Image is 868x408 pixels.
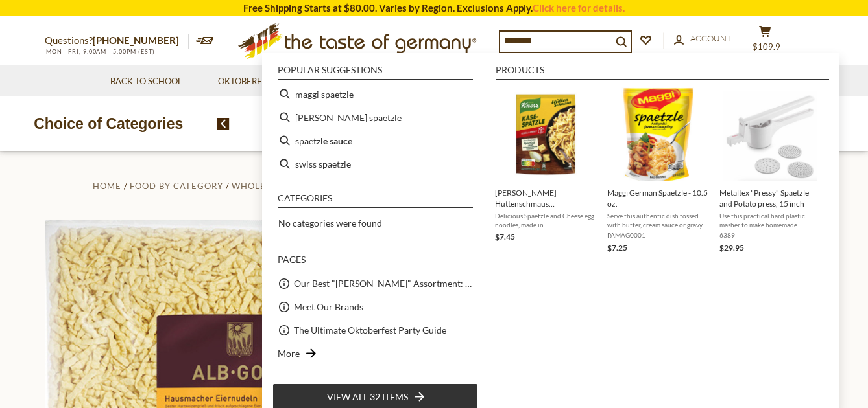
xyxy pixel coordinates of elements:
li: Metaltex "Pressy" Spaetzle and Potato press, 15 inch [714,82,826,260]
a: Food By Category [130,181,223,191]
span: 6389 [719,231,821,240]
li: spaetzle sauce [272,129,478,152]
img: Metaltex Pressy [723,87,817,181]
span: $29.95 [719,243,744,253]
li: Pages [278,255,473,269]
a: Account [674,32,732,46]
li: maggi spaetzle [272,82,478,106]
a: Home [93,181,121,191]
li: Maggi German Spaetzle - 10.5 oz. [602,82,714,260]
a: Meet Our Brands [294,299,363,314]
span: Account [690,33,732,43]
span: $7.25 [607,243,627,253]
li: Products [496,65,829,80]
img: Knorr Huttenschmaus Kaiser Spaetzle [499,87,593,181]
button: $109.9 [745,25,784,58]
img: Maggi Swiss Spaetzle in Pouch [611,87,705,181]
img: previous arrow [217,118,230,130]
li: knorr spaetzle [272,106,478,129]
a: The Ultimate Oktoberfest Party Guide [294,323,446,337]
a: Oktoberfest [218,74,285,89]
span: Serve this authentic dish tossed with butter, cream sauce or gravy. Enjoy this Swiss-styled spaet... [607,211,709,229]
span: $109.9 [753,41,780,52]
a: Back to School [110,74,182,89]
li: More [272,342,478,365]
span: Use this practical hard plastic masher to make homemade spaetzle noodle, potato pancakes, passate... [719,211,821,229]
li: Our Best "[PERSON_NAME]" Assortment: 33 Choices For The Grillabend [272,272,478,295]
span: Delicious Spaetzle and Cheese egg noodles, made in [GEOGRAPHIC_DATA] under the [PERSON_NAME] bran... [495,211,597,229]
a: Metaltex PressyMetaltex "Pressy" Spaetzle and Potato press, 15 inchUse this practical hard plasti... [719,87,821,255]
li: Popular suggestions [278,65,473,80]
span: No categories were found [278,218,382,229]
b: le sauce [320,133,352,148]
li: Categories [278,194,473,208]
li: The Ultimate Oktoberfest Party Guide [272,319,478,342]
span: $7.45 [495,232,515,242]
li: Meet Our Brands [272,295,478,319]
span: Maggi German Spaetzle - 10.5 oz. [607,187,709,209]
a: Wholesale & Restaurants [232,181,366,191]
a: Knorr Huttenschmaus Kaiser Spaetzle[PERSON_NAME] Huttenschmaus [PERSON_NAME] Spaetzle in bag, 149... [495,87,597,255]
li: swiss spaetzle [272,152,478,176]
span: PAMAG0001 [607,231,709,240]
span: View all 32 items [327,390,408,404]
a: [PHONE_NUMBER] [93,34,179,46]
li: Knorr Huttenschmaus Kaiser Spaetzle in bag, 149g [490,82,602,260]
a: Our Best "[PERSON_NAME]" Assortment: 33 Choices For The Grillabend [294,276,473,291]
a: Click here for details. [533,2,625,14]
span: Metaltex "Pressy" Spaetzle and Potato press, 15 inch [719,187,821,209]
a: Maggi Swiss Spaetzle in PouchMaggi German Spaetzle - 10.5 oz.Serve this authentic dish tossed wit... [607,87,709,255]
p: Questions? [45,32,189,49]
span: [PERSON_NAME] Huttenschmaus [PERSON_NAME] Spaetzle in bag, 149g [495,187,597,209]
span: MON - FRI, 9:00AM - 5:00PM (EST) [45,48,155,55]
